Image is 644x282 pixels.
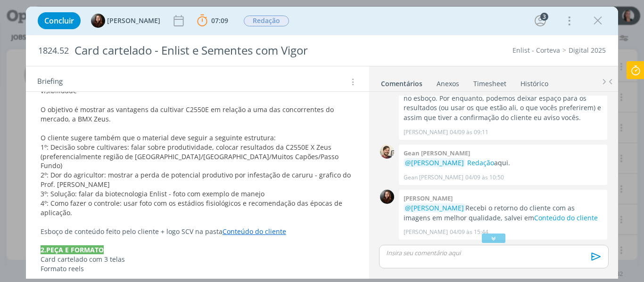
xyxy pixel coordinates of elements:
[91,14,105,28] img: E
[380,145,394,159] img: G
[465,173,504,182] span: 04/09 às 10:50
[534,213,598,222] a: Conteúdo do cliente
[107,17,160,24] span: [PERSON_NAME]
[512,46,560,55] a: Enlist - Corteva
[41,199,344,217] span: 4º: Como fazer o controle: usar foto com os estádios fisiológicos e recomendação das épocas de ap...
[404,228,448,236] p: [PERSON_NAME]
[540,13,548,21] div: 3
[533,13,548,28] button: 3
[404,173,463,182] p: Gean [PERSON_NAME]
[195,13,231,28] button: 07:09
[404,149,470,157] b: Gean [PERSON_NAME]
[41,255,125,264] span: Card cartelado com 3 telas
[41,105,336,123] span: O objetivo é mostrar as vantagens da cultivar C2550E em relação a uma das concorrentes do mercado...
[243,15,289,27] button: Redação
[520,75,549,89] a: Histórico
[405,158,464,167] span: @[PERSON_NAME]
[404,128,448,137] p: [PERSON_NAME]
[244,16,289,26] span: Redação
[41,133,276,142] span: O cliente sugere também que o material deve seguir a seguinte estrutura:
[473,75,507,89] a: Timesheet
[41,245,104,254] strong: 2.PEÇA E FORMATO
[211,16,228,25] span: 07:09
[380,190,394,204] img: E
[404,194,453,202] b: [PERSON_NAME]
[37,76,63,88] span: Briefing
[380,75,423,89] a: Comentários
[404,203,603,223] p: Recebi o retorno do cliente com as imagens em melhor qualidade, salvei em
[467,158,494,167] a: Redação
[26,7,619,279] div: dialog
[71,39,365,62] div: Card cartelado - Enlist e Sementes com Vigor
[38,12,81,29] button: Concluir
[38,46,69,56] span: 1824.52
[223,227,286,236] a: Conteúdo do cliente
[44,17,74,24] span: Concluir
[405,203,464,212] span: @[PERSON_NAME]
[41,143,340,170] span: 1º: Decisão sobre cultivares: falar sobre produtividade, colocar resultados da C2550E X Zeus (pre...
[450,128,488,137] span: 04/09 às 09:11
[41,170,353,189] span: 2º: Dor do agricultor: mostrar a perda de potencial produtivo por infestação de caruru - grafico ...
[91,14,160,28] button: E[PERSON_NAME]
[450,228,488,236] span: 04/09 às 15:44
[437,79,459,89] div: Anexos
[41,264,84,273] span: Formato reels
[41,227,355,236] p: Esboço de conteúdo feito pelo cliente + logo SCV na pasta
[41,189,264,198] span: 3º: Solução: falar da biotecnologia Enlist - foto com exemplo de manejo
[569,46,606,55] a: Digital 2025
[404,158,603,168] p: aqui.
